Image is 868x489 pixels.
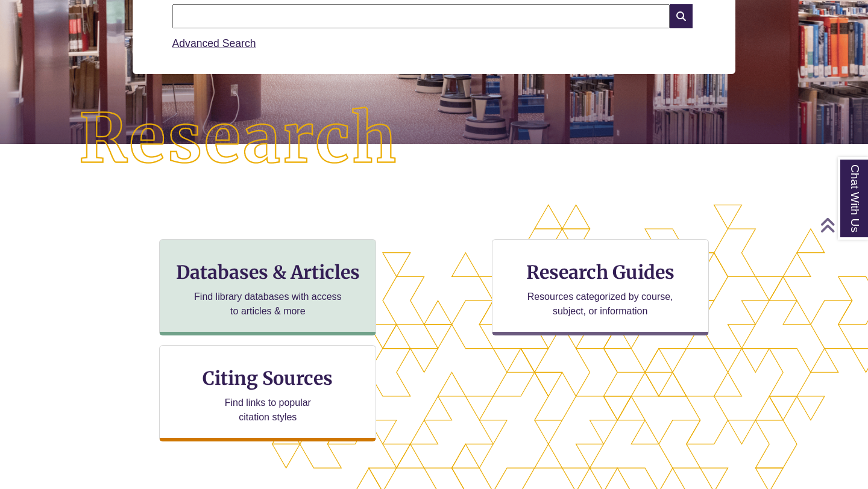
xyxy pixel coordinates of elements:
[189,290,347,319] p: Find library databases with access to articles & more
[43,72,434,207] img: Research
[169,261,366,284] h3: Databases & Articles
[492,239,709,335] a: Research Guides Resources categorized by course, subject, or information
[820,217,865,233] a: Back to Top
[159,239,376,335] a: Databases & Articles Find library databases with access to articles & more
[521,290,679,319] p: Resources categorized by course, subject, or information
[159,345,376,441] a: Citing Sources Find links to popular citation styles
[502,261,699,284] h3: Research Guides
[195,367,342,390] h3: Citing Sources
[172,37,256,49] a: Advanced Search
[209,396,327,425] p: Find links to popular citation styles
[670,4,693,28] i: Search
